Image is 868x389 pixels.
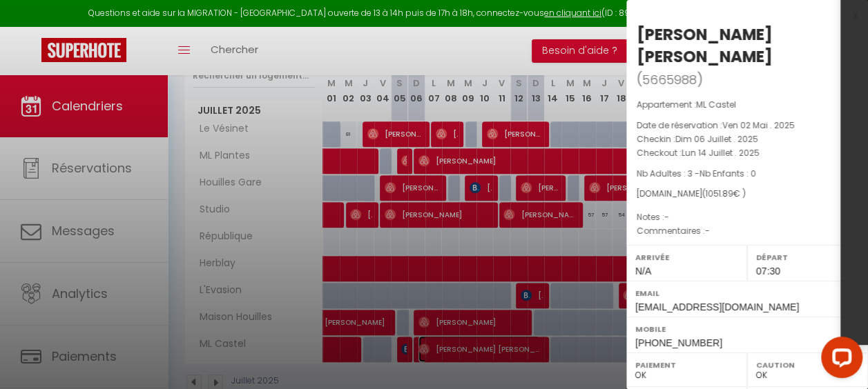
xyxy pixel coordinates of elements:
span: 07:30 [756,266,780,277]
p: Date de réservation : [637,119,858,132]
span: ML Castel [696,99,736,110]
img: website_grey.svg [22,36,33,47]
span: - [664,211,669,223]
span: Nb Enfants : 0 [700,168,756,179]
span: Lun 14 Juillet . 2025 [682,147,760,159]
div: v 4.0.24 [39,22,68,33]
label: Départ [756,250,859,264]
span: Dim 06 Juillet . 2025 [675,133,758,145]
img: tab_domain_overview_orange.svg [56,80,67,91]
label: Caution [756,358,859,372]
p: Notes : [637,210,858,224]
label: Mobile [635,322,859,336]
label: Arrivée [635,250,738,264]
div: [PERSON_NAME] [PERSON_NAME] [637,23,858,68]
span: 1051.89 [706,188,733,199]
span: [PHONE_NUMBER] [635,337,722,348]
div: [DOMAIN_NAME] [637,188,858,201]
p: Appartement : [637,98,858,112]
span: N/A [635,266,651,277]
img: tab_keywords_by_traffic_grey.svg [157,80,168,91]
label: Paiement [635,358,738,372]
span: - [705,225,710,237]
p: Commentaires : [637,224,858,238]
div: x [626,7,858,23]
p: Checkin : [637,132,858,146]
span: ( ) [637,70,703,89]
span: ( € ) [702,188,746,199]
span: 5665988 [642,71,697,88]
div: Domaine [71,81,106,90]
div: Mots-clés [172,81,211,90]
label: Email [635,286,859,300]
div: Domaine: [DOMAIN_NAME] [36,36,156,47]
iframe: LiveChat chat widget [810,331,868,389]
span: [EMAIL_ADDRESS][DOMAIN_NAME] [635,301,799,312]
span: Ven 02 Mai . 2025 [722,119,795,131]
span: Nb Adultes : 3 - [637,168,756,179]
p: Checkout : [637,146,858,160]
